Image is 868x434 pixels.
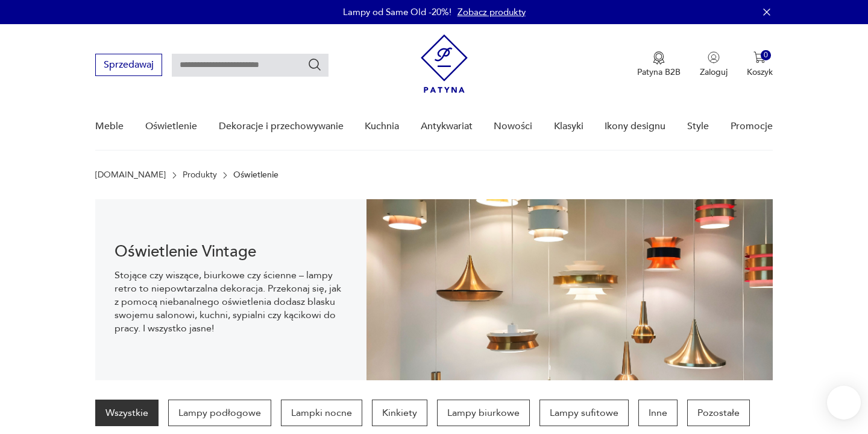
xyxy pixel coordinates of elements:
a: Ikony designu [605,103,665,150]
a: Sprzedawaj [95,62,162,70]
img: Oświetlenie [366,199,773,380]
a: Inne [638,400,678,426]
img: Ikona koszyka [753,51,766,63]
a: Style [687,103,709,150]
a: Klasyki [554,103,583,150]
a: Lampy sufitowe [539,400,629,426]
a: Meble [95,103,124,150]
p: Lampy od Same Old -20%! [343,6,451,18]
a: Lampy biurkowe [437,400,530,426]
a: [DOMAIN_NAME] [95,170,166,180]
img: Ikona medalu [653,51,665,65]
a: Pozostałe [687,400,750,426]
a: Ikona medaluPatyna B2B [637,51,681,78]
p: Stojące czy wiszące, biurkowe czy ścienne – lampy retro to niepowtarzalna dekoracja. Przekonaj si... [115,269,347,335]
h1: Oświetlenie Vintage [115,244,347,259]
button: Zaloguj [700,51,728,78]
button: Patyna B2B [637,51,681,78]
div: 0 [761,50,771,60]
a: Lampy podłogowe [168,400,271,426]
button: Szukaj [307,57,322,72]
img: Patyna - sklep z meblami i dekoracjami vintage [421,34,468,93]
p: Patyna B2B [637,66,681,78]
iframe: Smartsupp widget button [827,386,861,420]
p: Oświetlenie [233,170,278,180]
a: Oświetlenie [145,103,197,150]
a: Antykwariat [421,103,473,150]
a: Zobacz produkty [458,6,526,18]
p: Zaloguj [700,66,728,78]
a: Wszystkie [95,400,159,426]
img: Ikonka użytkownika [708,51,720,63]
a: Nowości [494,103,532,150]
a: Kinkiety [372,400,427,426]
a: Dekoracje i przechowywanie [219,103,344,150]
button: 0Koszyk [747,51,773,78]
a: Kuchnia [365,103,399,150]
a: Produkty [183,170,217,180]
p: Koszyk [747,66,773,78]
button: Sprzedawaj [95,54,162,76]
a: Promocje [731,103,773,150]
a: Lampki nocne [281,400,362,426]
